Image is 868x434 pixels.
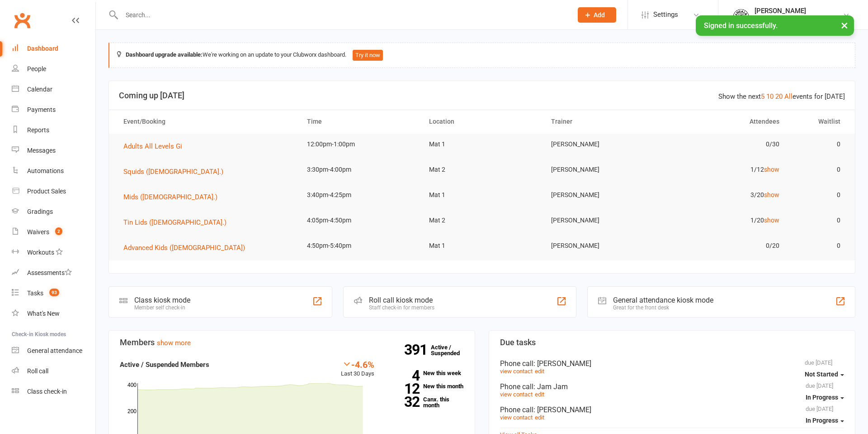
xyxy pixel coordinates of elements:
[500,414,533,421] a: view contact
[533,382,568,391] span: : Jam Jam
[788,235,849,256] td: 0
[12,242,95,263] a: Workouts
[299,210,421,231] td: 4:05pm-4:50pm
[27,249,54,256] div: Workouts
[543,159,665,180] td: [PERSON_NAME]
[500,359,844,368] div: Phone call
[613,296,713,304] div: General attendance kiosk mode
[157,339,191,347] a: show more
[836,15,853,35] button: ×
[788,134,849,155] td: 0
[12,304,95,324] a: What's New
[421,159,543,180] td: Mat 2
[500,405,844,414] div: Phone call
[761,92,764,101] a: 5
[120,361,209,369] strong: Active / Suspended Members
[421,184,543,206] td: Mat 1
[732,6,750,24] img: thumb_image1758934017.png
[369,304,434,311] div: Staff check-in for members
[123,244,245,252] span: Advanced Kids ([DEMOGRAPHIC_DATA])
[806,412,844,429] button: In Progress
[123,192,224,203] button: Mids ([DEMOGRAPHIC_DATA].)
[594,11,605,19] span: Add
[108,43,855,68] div: We're working on an update to your Clubworx dashboard.
[500,382,844,391] div: Phone call
[27,65,46,72] div: People
[27,347,82,354] div: General attendance
[11,9,33,32] a: Clubworx
[755,15,843,23] div: LOCALS JIU JITSU MAROUBRA
[775,92,783,101] a: 20
[788,210,849,231] td: 0
[12,39,95,59] a: Dashboard
[543,110,665,133] th: Trainer
[12,161,95,181] a: Automations
[12,361,95,381] a: Roll call
[123,217,233,228] button: Tin Lids ([DEMOGRAPHIC_DATA].)
[123,141,189,152] button: Adults All Levels Gi
[12,181,95,202] a: Product Sales
[718,91,845,102] div: Show the next events for [DATE]
[535,368,544,375] a: edit
[543,235,665,256] td: [PERSON_NAME]
[533,405,591,414] span: : [PERSON_NAME]
[27,126,49,134] div: Reports
[299,235,421,256] td: 4:50pm-5:40pm
[404,343,431,357] strong: 391
[120,338,464,347] h3: Members
[123,142,182,150] span: Adults All Levels Gi
[123,168,223,176] span: Squids ([DEMOGRAPHIC_DATA].)
[665,134,787,155] td: 0/30
[388,369,420,382] strong: 4
[49,289,59,296] span: 93
[805,366,844,382] button: Not Started
[578,7,616,23] button: Add
[665,110,787,133] th: Attendees
[369,296,434,304] div: Roll call kiosk mode
[27,147,56,154] div: Messages
[665,184,787,206] td: 3/20
[421,134,543,155] td: Mat 1
[123,193,217,201] span: Mids ([DEMOGRAPHIC_DATA].)
[665,159,787,180] td: 1/12
[388,383,464,389] a: 12New this month
[788,110,849,133] th: Waitlist
[55,227,62,235] span: 2
[766,92,774,101] a: 10
[535,414,544,421] a: edit
[27,367,48,375] div: Roll call
[27,86,52,93] div: Calendar
[299,134,421,155] td: 12:00pm-1:00pm
[543,184,665,206] td: [PERSON_NAME]
[123,218,226,227] span: Tin Lids ([DEMOGRAPHIC_DATA].)
[12,120,95,140] a: Reports
[27,289,43,297] div: Tasks
[533,359,591,368] span: : [PERSON_NAME]
[421,210,543,231] td: Mat 2
[27,167,64,174] div: Automations
[12,59,95,79] a: People
[388,382,420,395] strong: 12
[27,228,49,236] div: Waivers
[806,394,838,401] span: In Progress
[806,417,838,424] span: In Progress
[27,106,56,113] div: Payments
[653,5,678,25] span: Settings
[27,45,58,52] div: Dashboard
[543,210,665,231] td: [PERSON_NAME]
[353,50,383,61] button: Try it now
[341,359,374,379] div: Last 30 Days
[134,304,190,311] div: Member self check-in
[764,166,779,173] a: show
[500,391,533,398] a: view contact
[299,110,421,133] th: Time
[665,235,787,256] td: 0/20
[788,184,849,206] td: 0
[27,208,53,215] div: Gradings
[134,296,190,304] div: Class kiosk mode
[299,159,421,180] td: 3:30pm-4:00pm
[123,242,251,253] button: Advanced Kids ([DEMOGRAPHIC_DATA])
[123,166,230,177] button: Squids ([DEMOGRAPHIC_DATA].)
[788,159,849,180] td: 0
[500,368,533,375] a: view contact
